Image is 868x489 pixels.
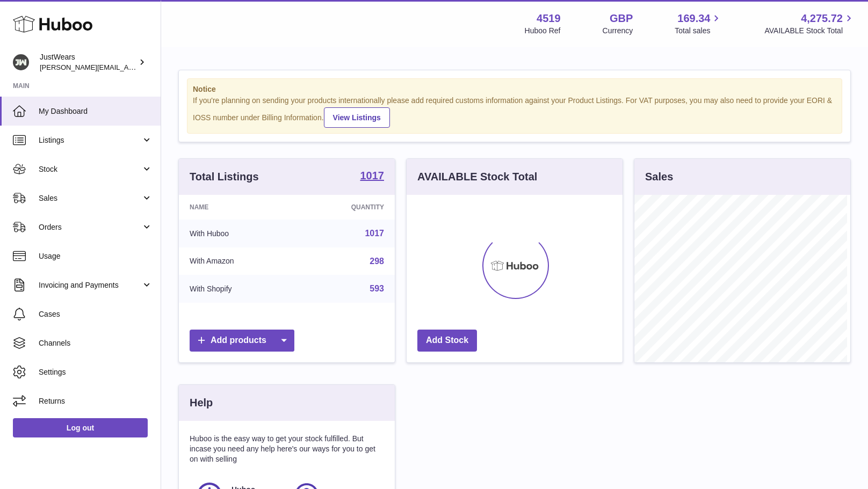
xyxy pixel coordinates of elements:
strong: Notice [193,84,836,94]
span: My Dashboard [39,106,153,116]
a: 1017 [365,229,384,238]
strong: 4519 [537,11,561,26]
span: 169.34 [677,11,710,26]
span: Settings [39,367,153,377]
span: AVAILABLE Stock Total [764,26,855,36]
span: Usage [39,251,153,261]
span: Returns [39,396,153,406]
span: Total sales [675,26,722,36]
div: Huboo Ref [525,26,561,36]
a: Log out [13,418,148,437]
p: Huboo is the easy way to get your stock fulfilled. But incase you need any help here's our ways f... [190,434,384,464]
span: 4,275.72 [801,11,843,26]
td: With Amazon [179,247,297,275]
a: View Listings [324,107,390,128]
a: 593 [370,284,384,293]
a: 1017 [360,170,385,183]
span: Cases [39,309,153,319]
strong: GBP [610,11,633,26]
span: Channels [39,338,153,348]
strong: 1017 [360,170,385,181]
h3: Sales [645,170,673,184]
span: Orders [39,222,141,232]
div: JustWears [40,52,136,72]
h3: Help [190,396,213,410]
a: 4,275.72 AVAILABLE Stock Total [764,11,855,36]
span: Stock [39,164,141,174]
span: Listings [39,135,141,145]
td: With Huboo [179,220,297,247]
h3: AVAILABLE Stock Total [417,170,537,184]
th: Name [179,195,297,220]
div: If you're planning on sending your products internationally please add required customs informati... [193,96,836,128]
div: Currency [603,26,633,36]
td: With Shopify [179,275,297,303]
a: Add products [190,330,294,352]
th: Quantity [297,195,395,220]
span: Invoicing and Payments [39,280,141,290]
a: Add Stock [417,330,477,352]
a: 169.34 Total sales [675,11,722,36]
h3: Total Listings [190,170,259,184]
a: 298 [370,257,384,266]
span: Sales [39,193,141,203]
span: [PERSON_NAME][EMAIL_ADDRESS][DOMAIN_NAME] [40,63,215,71]
img: josh@just-wears.com [13,54,29,70]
